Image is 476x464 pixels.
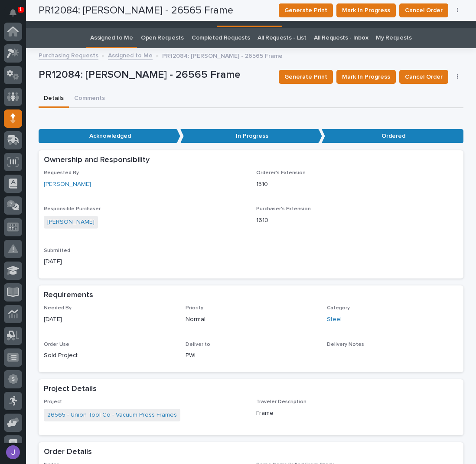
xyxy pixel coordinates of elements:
[47,411,177,420] a: 26565 - Union Tool Co - Vacuum Press Frames
[44,206,101,212] span: Responsible Purchaser
[11,9,22,23] div: Notifications1
[327,305,350,311] span: Category
[44,291,93,300] h2: Requirements
[19,7,22,13] p: 1
[4,3,22,22] button: Notifications
[322,129,463,143] p: Ordered
[314,28,368,48] a: All Requests - Inbox
[180,129,322,143] p: In Progress
[162,50,283,60] p: PR12084: [PERSON_NAME] - 26565 Frame
[39,50,98,60] a: Purchasing Requests
[256,409,458,418] p: Frame
[256,170,306,176] span: Orderer's Extension
[44,384,97,394] h2: Project Details
[284,72,327,82] span: Generate Print
[376,28,412,48] a: My Requests
[327,342,364,347] span: Delivery Notes
[90,28,133,48] a: Assigned to Me
[44,180,91,189] a: [PERSON_NAME]
[186,351,317,360] p: PWI
[4,443,22,461] button: users-avatar
[108,50,153,60] a: Assigned to Me
[186,342,210,347] span: Deliver to
[327,315,342,324] a: Steel
[186,315,317,324] p: Normal
[44,248,70,253] span: Submitted
[141,28,184,48] a: Open Requests
[258,28,306,48] a: All Requests - List
[192,28,250,48] a: Completed Requests
[39,129,180,143] p: Acknowledged
[39,90,69,108] button: Details
[342,72,390,82] span: Mark In Progress
[399,70,448,84] button: Cancel Order
[39,69,272,81] p: PR12084: [PERSON_NAME] - 26565 Frame
[279,70,333,84] button: Generate Print
[44,257,246,266] p: [DATE]
[336,70,396,84] button: Mark In Progress
[256,206,311,212] span: Purchaser's Extension
[186,305,203,311] span: Priority
[44,156,150,165] h2: Ownership and Responsibility
[256,180,458,189] p: 1510
[69,90,110,108] button: Comments
[256,216,458,225] p: 1610
[405,72,443,82] span: Cancel Order
[44,399,62,404] span: Project
[44,170,79,176] span: Requested By
[44,342,69,347] span: Order Use
[44,315,175,324] p: [DATE]
[47,218,95,227] a: [PERSON_NAME]
[44,305,72,311] span: Needed By
[256,399,306,404] span: Traveler Description
[44,447,92,457] h2: Order Details
[44,351,175,360] p: Sold Project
